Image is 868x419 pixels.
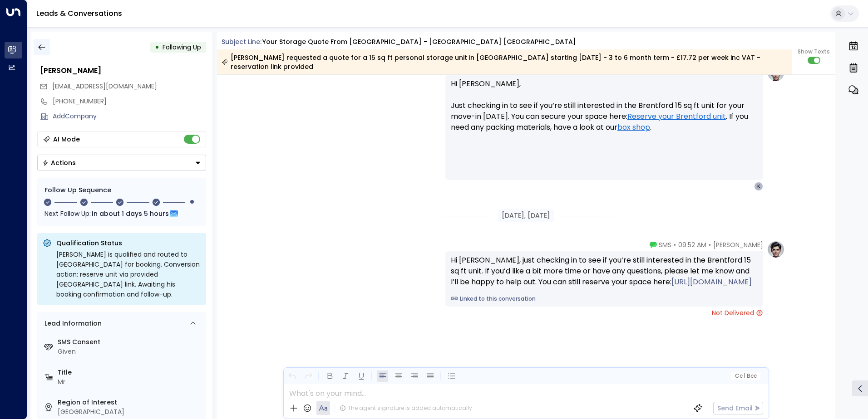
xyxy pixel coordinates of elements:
span: [EMAIL_ADDRESS][DOMAIN_NAME] [52,82,157,91]
div: Lead Information [41,319,102,328]
div: [PERSON_NAME] is qualified and routed to [GEOGRAPHIC_DATA] for booking. Conversion action: reserv... [56,249,201,299]
div: Given [58,347,202,356]
span: [PERSON_NAME] [713,240,763,249]
label: Title [58,368,202,377]
label: SMS Consent [58,337,202,347]
div: Your storage quote from [GEOGRAPHIC_DATA] - [GEOGRAPHIC_DATA] [GEOGRAPHIC_DATA] [262,37,576,47]
p: Hi [PERSON_NAME], Just checking in to see if you’re still interested in the Brentford 15 sq ft un... [451,78,758,144]
span: Subject Line: [222,37,261,46]
span: kykyhuntington@gmail.com [52,82,157,91]
span: • [674,240,676,249]
a: box shop [617,122,650,133]
div: [PERSON_NAME] [40,65,206,76]
button: Undo [286,370,298,382]
p: Qualification Status [56,239,201,248]
div: AI Mode [53,135,80,144]
button: Redo [302,370,314,382]
div: [PERSON_NAME] requested a quote for a 15 sq ft personal storage unit in [GEOGRAPHIC_DATA] startin... [222,53,787,71]
div: [GEOGRAPHIC_DATA] [58,407,202,417]
a: Reserve your Brentford unit [627,111,726,122]
div: K [754,182,763,191]
img: profile-logo.png [767,240,785,258]
span: • [709,240,711,249]
button: Cc|Bcc [731,372,760,380]
a: Linked to this conversation [451,295,758,303]
div: Next Follow Up: [44,209,199,219]
div: [PHONE_NUMBER] [53,97,206,106]
div: • [155,39,159,55]
a: [URL][DOMAIN_NAME] [671,277,752,287]
span: In about 1 days 5 hours [92,209,169,219]
div: Hi [PERSON_NAME], just checking in to see if you’re still interested in the Brentford 15 sq ft un... [451,255,758,287]
span: Following Up [163,43,201,52]
span: SMS [659,240,671,249]
div: AddCompany [53,112,206,121]
span: | [744,373,745,379]
div: The agent signature is added automatically [340,404,472,412]
a: Leads & Conversations [36,8,122,19]
span: Show Texts [798,48,830,56]
div: Button group with a nested menu [37,155,206,171]
label: Region of Interest [58,398,202,407]
span: Cc Bcc [735,373,756,379]
div: Mr [58,377,202,387]
button: Actions [37,155,206,171]
div: Follow Up Sequence [44,185,199,195]
div: [DATE], [DATE] [498,209,554,222]
span: 09:52 AM [678,240,706,249]
div: Actions [42,159,76,167]
span: Not Delivered [712,308,763,317]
